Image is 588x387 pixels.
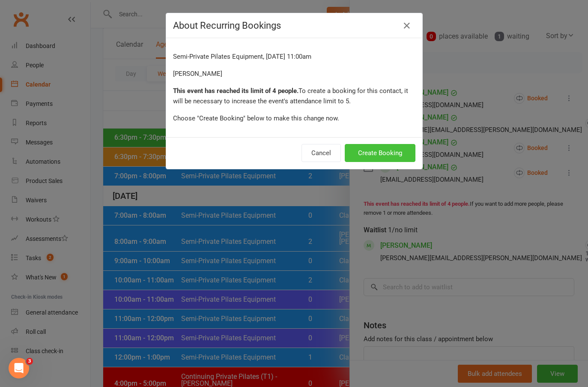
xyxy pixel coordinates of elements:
span: Semi-Private Pilates Equipment, [DATE] 11:00am [173,53,311,60]
span: [PERSON_NAME] [173,70,222,78]
span: 3 [26,358,33,365]
iframe: Intercom live chat [9,358,29,378]
span: To create a booking for this contact, it will be necessary to increase the event's attendance lim... [173,87,408,105]
button: Cancel [301,144,341,162]
button: Close [400,19,414,33]
button: Create Booking [345,144,415,162]
h4: About Recurring Bookings [173,20,415,31]
strong: This event has reached its limit of 4 people. [173,87,298,95]
span: Choose "Create Booking" below to make this change now. [173,114,339,122]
